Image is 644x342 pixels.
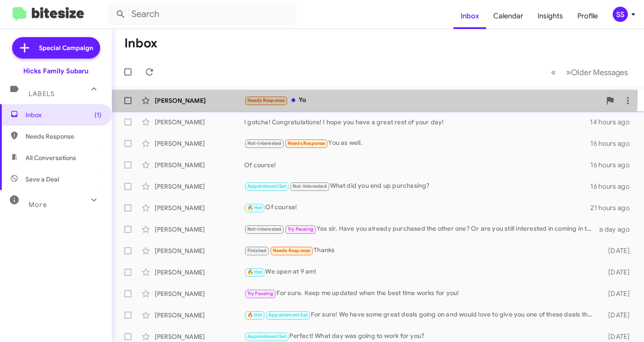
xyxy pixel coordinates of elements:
[244,181,590,191] div: What did you end up purchasing?
[155,289,244,298] div: [PERSON_NAME]
[247,97,285,103] span: Needs Response
[155,96,244,105] div: [PERSON_NAME]
[598,268,637,277] div: [DATE]
[155,182,244,191] div: [PERSON_NAME]
[247,291,273,296] span: Try Pausing
[108,4,296,25] input: Search
[288,226,314,232] span: Try Pausing
[288,140,326,146] span: Needs Response
[244,160,590,169] div: Of course!
[268,312,308,318] span: Appointment Set
[155,118,244,127] div: [PERSON_NAME]
[551,67,556,78] span: «
[530,3,570,29] a: Insights
[590,203,637,212] div: 21 hours ago
[29,90,55,98] span: Labels
[25,153,76,162] span: All Conversations
[613,7,628,22] div: SS
[155,311,244,320] div: [PERSON_NAME]
[598,332,637,341] div: [DATE]
[39,43,93,52] span: Special Campaign
[598,311,637,320] div: [DATE]
[155,225,244,234] div: [PERSON_NAME]
[23,67,89,76] div: Hicks Family Subaru
[292,183,327,189] span: Not-Interested
[244,95,601,106] div: Yo
[546,63,561,81] button: Previous
[561,63,633,81] button: Next
[247,248,267,253] span: Finished
[244,310,598,320] div: For sure! We have some great deals going on and would love to give you one of these deals this we...
[244,138,590,148] div: You as well.
[590,182,637,191] div: 16 hours ago
[486,3,530,29] a: Calendar
[247,226,282,232] span: Not-Interested
[244,118,590,127] div: I gotcha! Congratulations! I hope you have a great rest of your day!
[273,248,311,253] span: Needs Response
[247,334,287,339] span: Appointment Set
[244,288,598,299] div: For sure. Keep me updated when the best time works for you!
[12,37,100,59] a: Special Campaign
[155,268,244,277] div: [PERSON_NAME]
[244,245,598,256] div: Thanks
[598,289,637,298] div: [DATE]
[247,205,263,211] span: 🔥 Hot
[244,224,598,234] div: Yes sir. Have you already purchased the other one? Or are you still interested in coming in to ch...
[244,267,598,277] div: We open at 9 am!
[25,175,59,184] span: Save a Deal
[590,160,637,169] div: 16 hours ago
[590,118,637,127] div: 14 hours ago
[25,132,102,141] span: Needs Response
[25,110,102,119] span: Inbox
[244,331,598,342] div: Perfect! What day was going to work for you?
[155,160,244,169] div: [PERSON_NAME]
[247,183,287,189] span: Appointment Set
[155,139,244,148] div: [PERSON_NAME]
[247,140,282,146] span: Not-Interested
[247,269,263,275] span: 🔥 Hot
[566,67,571,78] span: »
[598,225,637,234] div: a day ago
[244,203,590,213] div: Of course!
[546,63,633,81] nav: Page navigation example
[453,3,486,29] a: Inbox
[571,68,628,77] span: Older Messages
[155,246,244,255] div: [PERSON_NAME]
[155,203,244,212] div: [PERSON_NAME]
[124,36,157,51] h1: Inbox
[590,139,637,148] div: 16 hours ago
[598,246,637,255] div: [DATE]
[29,201,47,209] span: More
[247,312,263,318] span: 🔥 Hot
[155,332,244,341] div: [PERSON_NAME]
[94,110,102,119] span: (1)
[570,3,605,29] a: Profile
[605,7,634,22] button: SS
